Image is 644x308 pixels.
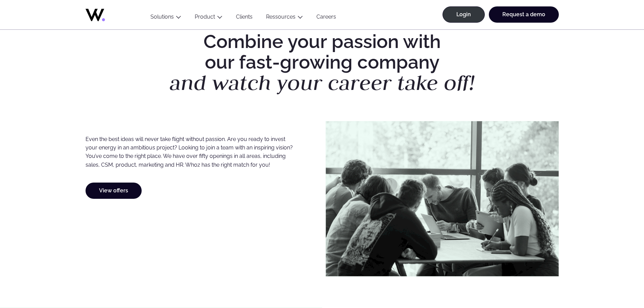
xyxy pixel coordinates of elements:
[144,14,188,23] button: Solutions
[599,263,635,299] iframe: Chatbot
[310,14,343,23] a: Careers
[266,14,295,20] a: Ressources
[170,69,475,96] em: and watch your career take off!
[326,121,559,277] img: Whozzies-learning
[195,14,215,20] a: Product
[86,135,295,169] p: Even the best ideas will never take flight without passion. Are you ready to invest your energy i...
[229,14,259,23] a: Clients
[259,14,310,23] button: Ressources
[86,183,142,199] a: View offers
[188,14,229,23] button: Product
[149,31,495,94] h2: Combine your passion with our fast-growing company
[443,6,485,23] a: Login
[489,6,559,23] a: Request a demo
